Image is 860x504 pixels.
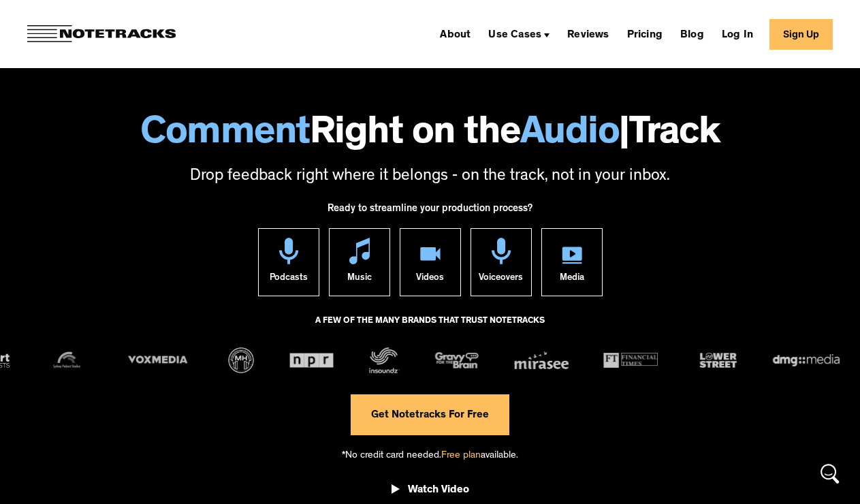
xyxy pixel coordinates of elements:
[258,228,319,296] a: Podcasts
[622,23,668,45] a: Pricing
[479,264,523,296] div: Voiceovers
[408,484,469,497] div: Watch Video
[619,116,629,155] span: |
[416,264,444,296] div: Videos
[14,116,846,155] h1: Right on the Track
[434,23,476,45] a: About
[342,435,518,474] div: *No credit card needed. available.
[329,228,390,296] a: Music
[488,30,541,41] div: Use Cases
[315,310,545,347] div: A FEW OF THE MANY BRANDS THAT TRUST NOTETRACKS
[400,228,461,296] a: Videos
[14,166,846,189] p: Drop feedback right where it belongs - on the track, not in your inbox.
[347,264,372,296] div: Music
[716,23,759,45] a: Log In
[769,19,833,50] a: Sign Up
[471,228,532,296] a: Voiceovers
[441,451,481,461] span: Free plan
[351,394,509,435] a: Get Notetracks For Free
[140,116,310,155] span: Comment
[328,195,532,228] div: Ready to streamline your production process?
[270,264,308,296] div: Podcasts
[814,458,846,490] div: Open Intercom Messenger
[520,116,620,155] span: Audio
[560,264,584,296] div: Media
[675,23,710,45] a: Blog
[562,23,614,45] a: Reviews
[541,228,603,296] a: Media
[483,23,555,45] div: Use Cases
